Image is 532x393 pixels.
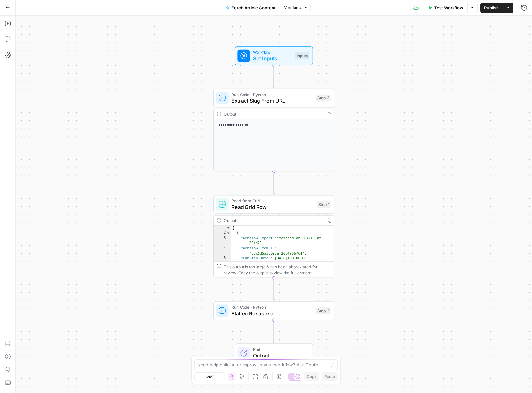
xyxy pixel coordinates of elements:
[480,3,503,13] button: Publish
[424,3,467,13] button: Test Workflow
[253,346,306,353] span: End
[295,52,309,59] div: Inputs
[253,54,292,62] span: Set Inputs
[273,320,275,343] g: Edge from step_2 to end
[231,97,313,105] span: Extract Slug From URL
[214,236,231,246] div: 3
[213,301,334,320] div: Run Code · PythonFlatten ResponseStep 2
[307,374,316,380] span: Copy
[304,372,319,381] button: Copy
[273,171,275,194] g: Edge from step_3 to step_1
[226,230,231,236] span: Toggle code folding, rows 2 through 19
[284,5,302,11] span: Version 4
[253,49,292,55] span: Workflow
[316,95,331,102] div: Step 3
[324,374,335,380] span: Paste
[273,278,275,301] g: Edge from step_1 to step_2
[317,201,331,208] div: Step 1
[224,263,331,276] div: This output is too large & has been abbreviated for review. to view the full content.
[434,5,463,11] span: Test Workflow
[231,304,313,310] span: Run Code · Python
[231,5,276,11] span: Fetch Article Content
[231,203,314,211] span: Read Grid Row
[224,217,322,224] div: Output
[231,198,314,204] span: Read from Grid
[214,226,231,231] div: 1
[213,343,334,362] div: EndOutput
[231,310,313,317] span: Flatten Response
[214,230,231,236] div: 2
[484,5,499,11] span: Publish
[316,307,331,314] div: Step 2
[273,65,275,88] g: Edge from start to step_3
[224,111,322,117] div: Output
[281,4,311,12] button: Version 4
[226,226,231,231] span: Toggle code folding, rows 1 through 20
[322,372,338,381] button: Paste
[214,246,231,256] div: 4
[213,195,334,278] div: Read from GridRead Grid RowStep 1Output[ { "Webflow Import":"fetched on [DATE] at 22:42", "Webflo...
[253,352,306,359] span: Output
[231,91,313,97] span: Run Code · Python
[213,46,334,65] div: WorkflowSet InputsInputs
[214,256,231,266] div: 5
[238,270,268,275] span: Copy the output
[205,374,214,379] span: 120%
[222,3,280,13] button: Fetch Article Content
